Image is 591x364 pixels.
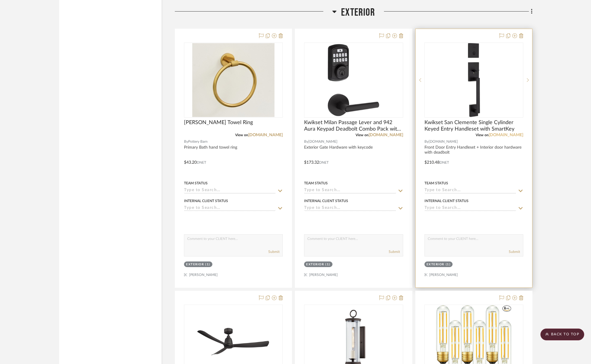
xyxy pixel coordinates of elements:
div: Team Status [424,181,448,186]
button: Submit [509,249,520,254]
div: Exterior [427,262,444,267]
div: Exterior [306,262,324,267]
span: Kwikset San Clemente Single Cylinder Keyed Entry Handleset with SmartKey [424,119,523,132]
span: View on [476,133,489,137]
div: Internal Client Status [184,198,228,204]
span: Exterior [341,6,375,19]
input: Type to Search… [304,188,396,194]
span: [DOMAIN_NAME] [308,139,338,144]
span: [PERSON_NAME] Towel Ring [184,119,253,126]
div: Team Status [304,181,328,186]
span: View on [235,133,248,137]
img: Kwikset Milan Passage Lever and 942 Aura Keypad Deadbolt Combo Pack with SmartKey and Bluetooth T... [317,43,390,117]
div: Internal Client Status [424,198,469,204]
scroll-to-top-button: BACK TO TOP [540,329,584,340]
a: [DOMAIN_NAME] [489,133,523,137]
span: Kwikset Milan Passage Lever and 942 Aura Keypad Deadbolt Combo Pack with SmartKey and Bluetooth T... [304,119,403,132]
div: (1) [205,262,210,267]
img: Hudson Towel Ring [192,43,274,117]
button: Submit [268,249,280,254]
input: Type to Search… [304,206,396,211]
div: Internal Client Status [304,198,348,204]
img: Kwikset San Clemente Single Cylinder Keyed Entry Handleset with SmartKey [437,43,511,117]
a: [DOMAIN_NAME] [248,133,283,137]
div: Team Status [184,181,208,186]
span: [DOMAIN_NAME] [429,139,458,144]
span: By [304,139,308,144]
a: [DOMAIN_NAME] [369,133,403,137]
div: Exterior [186,262,204,267]
div: (1) [446,262,451,267]
input: Type to Search… [184,188,276,194]
span: By [184,139,188,144]
div: (1) [325,262,330,267]
button: Submit [389,249,400,254]
span: By [424,139,429,144]
div: 0 [304,43,403,117]
input: Type to Search… [424,188,516,194]
input: Type to Search… [184,206,276,211]
span: View on [356,133,369,137]
input: Type to Search… [424,206,516,211]
span: Pottery Barn [188,139,208,144]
